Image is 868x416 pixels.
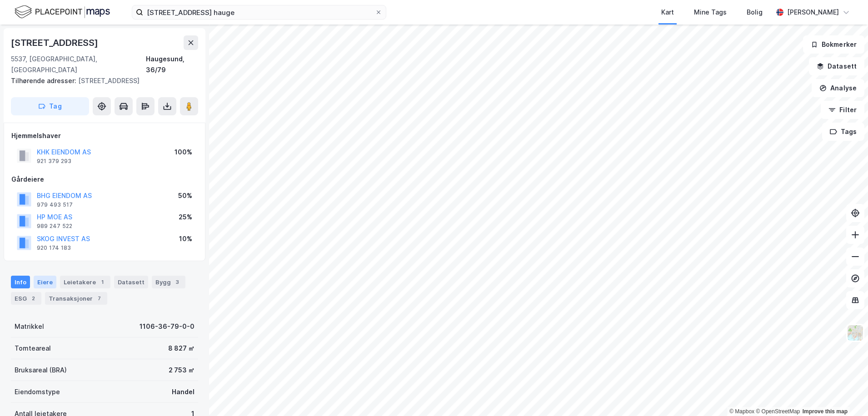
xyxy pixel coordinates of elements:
[11,77,78,84] span: Tilhørende adresser:
[15,386,60,397] div: Eiendomstype
[15,321,44,332] div: Matrikkel
[175,147,192,158] div: 100%
[37,223,72,230] div: 989 247 522
[11,35,100,50] div: [STREET_ADDRESS]
[179,233,192,244] div: 10%
[11,174,198,185] div: Gårdeiere
[37,201,73,208] div: 979 493 517
[812,79,864,97] button: Analyse
[114,276,148,288] div: Datasett
[11,276,30,288] div: Info
[809,57,864,75] button: Datasett
[168,343,195,354] div: 8 827 ㎡
[169,365,195,376] div: 2 753 ㎡
[60,276,110,288] div: Leietakere
[140,321,195,332] div: 1106-36-79-0-0
[172,386,195,397] div: Handel
[823,372,868,416] iframe: Chat Widget
[179,212,192,223] div: 25%
[15,365,67,376] div: Bruksareal (BRA)
[146,54,198,75] div: Haugesund, 36/79
[37,158,71,165] div: 921 379 293
[98,277,107,287] div: 1
[729,408,754,415] a: Mapbox
[803,35,864,54] button: Bokmerker
[756,408,800,415] a: OpenStreetMap
[45,292,107,305] div: Transaksjoner
[15,4,110,20] img: logo.f888ab2527a4732fd821a326f86c7f29.svg
[787,7,839,18] div: [PERSON_NAME]
[803,408,848,415] a: Improve this map
[821,101,864,119] button: Filter
[143,5,375,19] input: Søk på adresse, matrikkel, gårdeiere, leietakere eller personer
[694,7,727,18] div: Mine Tags
[34,276,56,288] div: Eiere
[178,190,192,201] div: 50%
[11,292,41,305] div: ESG
[152,276,185,288] div: Bygg
[847,324,864,342] img: Z
[747,7,763,18] div: Bolig
[11,54,146,75] div: 5537, [GEOGRAPHIC_DATA], [GEOGRAPHIC_DATA]
[11,75,191,86] div: [STREET_ADDRESS]
[37,244,71,252] div: 920 174 183
[173,277,182,287] div: 3
[661,7,674,18] div: Kart
[822,123,864,141] button: Tags
[95,294,104,303] div: 7
[29,294,38,303] div: 2
[11,97,89,115] button: Tag
[15,343,51,354] div: Tomteareal
[11,130,198,141] div: Hjemmelshaver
